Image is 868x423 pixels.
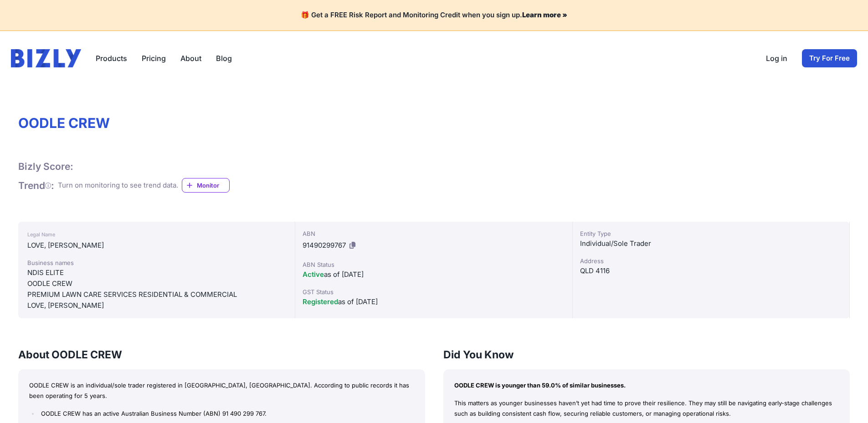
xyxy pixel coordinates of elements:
[303,296,565,307] div: as of [DATE]
[27,229,286,240] div: Legal Name
[522,10,567,19] a: Learn more »
[802,49,857,67] a: Try For Free
[197,181,229,190] span: Monitor
[58,180,178,191] div: Turn on monitoring to see trend data.
[216,53,232,64] a: Blog
[303,260,565,269] div: ABN Status
[96,53,127,64] button: Products
[580,256,842,265] div: Address
[39,408,414,419] li: OODLE CREW has an active Australian Business Number (ABN) 91 490 299 767.
[27,300,286,311] div: LOVE, [PERSON_NAME]
[27,267,286,278] div: NDIS ELITE
[180,53,201,64] a: About
[443,347,850,362] h3: Did You Know
[303,287,565,296] div: GST Status
[303,229,565,238] div: ABN
[580,265,842,276] div: QLD 4116
[303,297,338,306] span: Registered
[27,258,286,267] div: Business names
[29,380,414,401] p: OODLE CREW is an individual/sole trader registered in [GEOGRAPHIC_DATA], [GEOGRAPHIC_DATA]. Accor...
[18,160,73,173] h1: Bizly Score:
[580,238,842,249] div: Individual/Sole Trader
[27,278,286,289] div: OODLE CREW
[454,380,839,391] p: OODLE CREW is younger than 59.0% of similar businesses.
[303,241,346,250] span: 91490299767
[18,347,425,362] h3: About OODLE CREW
[142,53,166,64] a: Pricing
[454,398,839,419] p: This matters as younger businesses haven’t yet had time to prove their resilience. They may still...
[766,53,787,64] a: Log in
[27,240,286,251] div: LOVE, [PERSON_NAME]
[11,11,857,20] h4: 🎁 Get a FREE Risk Report and Monitoring Credit when you sign up.
[27,289,286,300] div: PREMIUM LAWN CARE SERVICES RESIDENTIAL & COMMERCIAL
[303,269,565,280] div: as of [DATE]
[580,229,842,238] div: Entity Type
[303,270,324,279] span: Active
[18,115,850,131] h1: OODLE CREW
[18,179,54,192] h1: Trend :
[182,178,230,193] a: Monitor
